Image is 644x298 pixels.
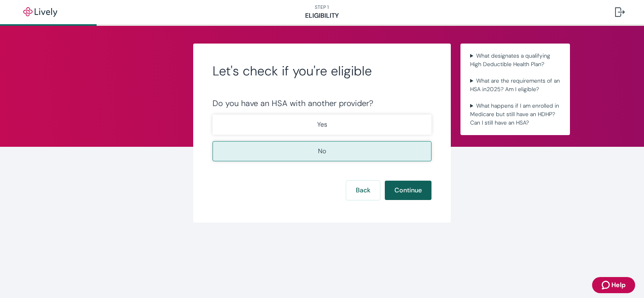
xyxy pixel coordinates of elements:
[609,2,631,22] button: Log out
[213,141,431,161] button: No
[317,120,327,129] p: Yes
[346,181,380,200] button: Back
[385,181,431,200] button: Continue
[467,50,563,70] summary: What designates a qualifying High Deductible Health Plan?
[213,98,431,108] div: Do you have an HSA with another provider?
[611,280,625,290] span: Help
[213,63,431,79] h2: Let's check if you're eligible
[318,146,326,156] p: No
[18,7,63,17] img: Lively
[592,277,635,293] button: Zendesk support iconHelp
[213,115,431,135] button: Yes
[467,100,563,129] summary: What happens if I am enrolled in Medicare but still have an HDHP? Can I still have an HSA?
[602,280,611,290] svg: Zendesk support icon
[467,75,563,95] summary: What are the requirements of an HSA in2025? Am I eligible?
